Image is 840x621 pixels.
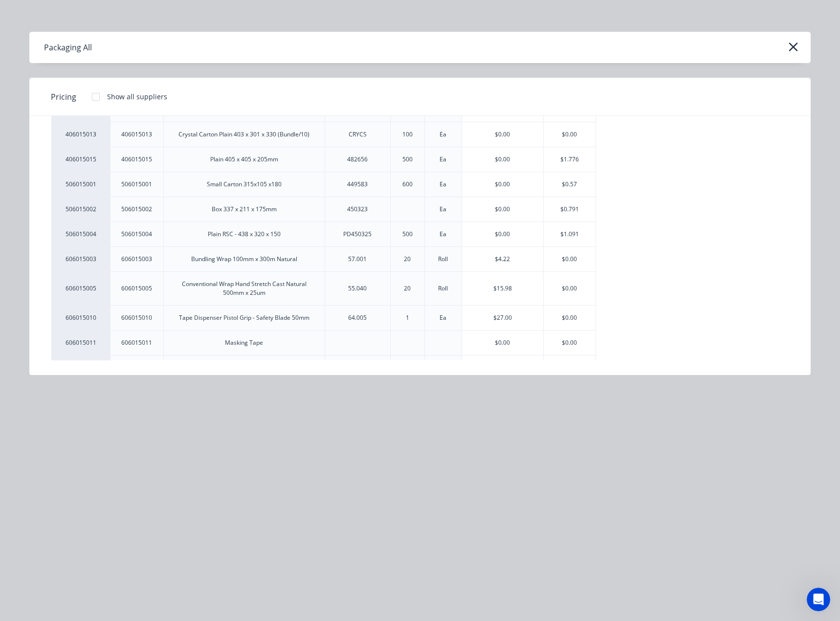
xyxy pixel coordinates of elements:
[191,255,297,264] div: Bundling Wrap 100mm x 300m Natural
[347,205,368,214] div: 450323
[348,284,367,293] div: 55.040
[44,42,92,53] div: Packaging All
[343,230,372,239] div: PD450325
[121,313,152,322] div: 606015010
[212,205,277,214] div: Box 337 x 211 x 175mm
[440,155,446,164] div: Ea
[51,122,110,147] div: 406015013
[51,147,110,172] div: 406015015
[544,172,596,197] div: $0.57
[462,247,543,271] div: $4.22
[404,284,411,293] div: 20
[121,130,152,139] div: 406015013
[208,230,281,239] div: Plain RSC - 438 x 320 x 150
[406,313,409,322] div: 1
[121,255,152,264] div: 606015003
[402,130,413,139] div: 100
[51,222,110,246] div: 506015004
[807,588,830,611] iframe: Intercom live chat
[544,247,596,271] div: $0.00
[51,246,110,271] div: 606015003
[121,284,152,293] div: 606015005
[440,180,446,189] div: Ea
[462,331,543,355] div: $0.00
[402,155,413,164] div: 500
[544,122,596,147] div: $0.00
[462,122,543,147] div: $0.00
[440,230,446,239] div: Ea
[544,355,596,380] div: $0.00
[462,272,543,305] div: $15.98
[544,147,596,172] div: $1.776
[51,330,110,355] div: 606015011
[121,205,152,214] div: 506015002
[544,197,596,222] div: $0.791
[462,147,543,172] div: $0.00
[438,255,448,264] div: Roll
[347,155,368,164] div: 482656
[348,255,367,264] div: 57.001
[544,331,596,355] div: $0.00
[462,172,543,197] div: $0.00
[178,130,309,139] div: Crystal Carton Plain 403 x 301 x 330 (Bundle/10)
[51,355,110,380] div: 606015014
[462,222,543,246] div: $0.00
[121,338,152,347] div: 606015011
[462,306,543,330] div: $27.00
[544,222,596,246] div: $1.091
[402,230,413,239] div: 500
[544,272,596,305] div: $0.00
[179,313,309,322] div: Tape Dispenser Pistol Grip - Safety Blade 50mm
[121,180,152,189] div: 506015001
[172,280,317,297] div: Conventional Wrap Hand Stretch Cast Natural 500mm x 25um
[51,197,110,222] div: 506015002
[225,338,263,347] div: Masking Tape
[440,205,446,214] div: Ea
[402,180,413,189] div: 600
[347,180,368,189] div: 449583
[462,355,543,380] div: $185.00
[51,91,76,103] span: Pricing
[349,130,367,139] div: CRYCS
[207,180,282,189] div: Small Carton 315x105 x180
[51,305,110,330] div: 606015010
[544,306,596,330] div: $0.00
[440,130,446,139] div: Ea
[51,172,110,197] div: 506015001
[404,255,411,264] div: 20
[440,313,446,322] div: Ea
[438,284,448,293] div: Roll
[107,91,167,102] div: Show all suppliers
[348,313,367,322] div: 64.005
[121,155,152,164] div: 406015015
[121,230,152,239] div: 506015004
[51,271,110,305] div: 606015005
[462,197,543,222] div: $0.00
[210,155,278,164] div: Plain 405 x 405 x 205mm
